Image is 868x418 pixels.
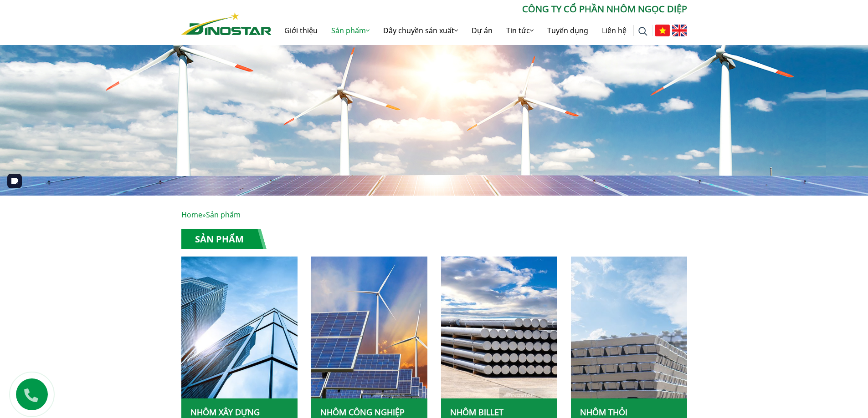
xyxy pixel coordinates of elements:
[450,407,503,418] a: NHÔM BILLET
[570,257,687,398] img: nhom xay dung
[311,257,427,398] a: nhom xay dung
[181,229,267,249] h1: Sản phẩm
[277,16,324,45] a: Giới thiệu
[638,27,647,36] img: search
[376,16,465,45] a: Dây chuyền sản xuất
[672,25,687,36] img: English
[499,16,540,45] a: Tin tức
[206,210,241,220] span: Sản phẩm
[272,2,687,16] p: CÔNG TY CỔ PHẦN NHÔM NGỌC DIỆP
[595,16,633,45] a: Liên hệ
[441,257,557,398] a: nhom xay dung
[311,257,427,398] img: nhom xay dung
[181,257,297,398] img: nhom xay dung
[320,407,405,418] a: NHÔM CÔNG NGHIỆP
[465,16,499,45] a: Dự án
[190,407,260,418] a: Nhôm xây dựng
[324,16,376,45] a: Sản phẩm
[571,257,687,398] a: nhom xay dung
[441,257,557,398] img: nhom xay dung
[540,16,595,45] a: Tuyển dụng
[181,12,272,35] img: Nhôm Dinostar
[655,25,670,36] img: Tiếng Việt
[181,210,202,220] a: Home
[181,210,241,220] span: »
[580,407,627,418] a: Nhôm thỏi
